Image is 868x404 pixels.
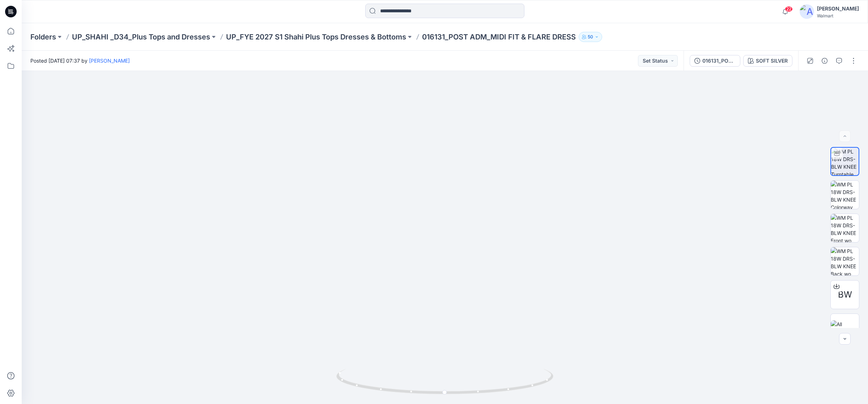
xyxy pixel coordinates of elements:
[785,6,793,12] span: 22
[817,13,859,18] div: Walmart
[702,57,736,65] div: 016131_POST ADM_MIDI FIT & FLARE DRESS
[30,32,56,42] a: Folders
[756,57,788,65] div: SOFT SILVER
[89,58,130,64] a: [PERSON_NAME]
[226,32,406,42] a: UP_FYE 2027 S1 Shahi Plus Tops Dresses & Bottoms
[579,32,602,42] button: 50
[817,4,859,13] div: [PERSON_NAME]
[72,32,210,42] a: UP_SHAHI _D34_Plus Tops and Dresses
[831,181,859,209] img: WM PL 18W DRS-BLW KNEE Colorway wo Avatar
[743,55,792,67] button: SOFT SILVER
[30,57,130,64] span: Posted [DATE] 07:37 by
[831,214,859,242] img: WM PL 18W DRS-BLW KNEE Front wo Avatar
[819,55,830,67] button: Details
[588,33,593,41] p: 50
[831,247,859,275] img: WM PL 18W DRS-BLW KNEE Back wo Avatar
[800,4,814,19] img: avatar
[838,288,852,301] span: BW
[422,32,576,42] p: 016131_POST ADM_MIDI FIT & FLARE DRESS
[831,148,859,175] img: WM PL 18W DRS-BLW KNEE Turntable with Avatar
[690,55,740,67] button: 016131_POST ADM_MIDI FIT & FLARE DRESS
[831,320,859,336] img: All colorways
